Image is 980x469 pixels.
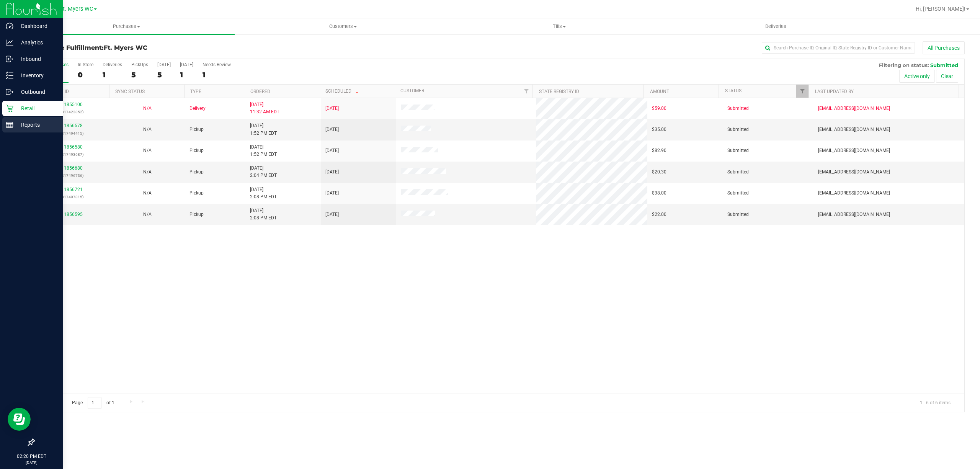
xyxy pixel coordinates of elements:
span: $59.00 [652,105,666,112]
button: All Purchases [923,41,965,54]
span: Not Applicable [143,148,152,153]
p: (317422852) [39,108,105,116]
span: Customers [235,23,451,30]
p: Inventory [13,71,59,80]
a: Deliveries [668,18,884,34]
span: Purchases [18,23,235,30]
span: Deliveries [755,23,797,30]
inline-svg: Inbound [6,55,13,63]
p: (317497815) [39,193,105,201]
span: Tills [451,23,667,30]
span: Pickup [189,190,204,197]
a: Last Updated By [815,89,854,94]
a: Sync Status [115,89,145,94]
button: N/A [143,168,152,176]
span: $22.00 [652,211,666,218]
inline-svg: Reports [6,121,13,129]
a: Ordered [250,89,270,94]
span: Hi, [PERSON_NAME]! [916,6,965,12]
span: Not Applicable [143,212,152,217]
inline-svg: Analytics [6,39,13,46]
span: Not Applicable [143,190,152,196]
p: Retail [13,104,59,113]
span: Submitted [727,147,749,154]
inline-svg: Inventory [6,72,13,79]
a: Filter [520,85,532,98]
span: [DATE] [325,168,339,176]
div: PickUps [131,62,148,67]
span: [EMAIL_ADDRESS][DOMAIN_NAME] [818,147,890,154]
span: [DATE] [325,190,339,197]
a: 11856578 [61,123,83,128]
span: [DATE] [325,147,339,154]
span: Not Applicable [143,106,152,111]
div: 1 [203,70,231,79]
a: State Registry ID [539,89,579,94]
span: Pickup [189,147,204,154]
a: Scheduled [325,88,360,94]
a: Type [190,89,201,94]
a: Purchases [18,18,235,34]
span: Page of 1 [65,397,121,409]
p: (317493687) [39,151,105,158]
span: [EMAIL_ADDRESS][DOMAIN_NAME] [818,126,890,133]
span: Pickup [189,211,204,218]
button: N/A [143,105,152,112]
a: 11856680 [61,165,83,171]
div: [DATE] [180,62,193,67]
a: 11856595 [61,212,83,217]
span: $82.90 [652,147,666,154]
a: Customers [235,18,451,34]
button: N/A [143,211,152,218]
a: 11856580 [61,144,83,150]
p: 02:20 PM EDT [3,453,59,460]
p: Inbound [13,54,59,64]
span: Delivery [189,105,206,112]
span: [DATE] 2:08 PM EDT [250,186,277,201]
span: Submitted [727,105,749,112]
h3: Purchase Fulfillment: [34,44,344,51]
span: [EMAIL_ADDRESS][DOMAIN_NAME] [818,190,890,197]
iframe: Resource center [8,408,31,431]
a: Filter [796,85,808,98]
span: Not Applicable [143,127,152,132]
div: [DATE] [157,62,171,67]
p: (317494415) [39,130,105,137]
a: Status [725,88,742,93]
span: [EMAIL_ADDRESS][DOMAIN_NAME] [818,211,890,218]
div: Needs Review [203,62,231,67]
a: 11855100 [61,102,83,107]
span: [DATE] 1:52 PM EDT [250,144,277,158]
div: 1 [103,70,122,79]
span: [EMAIL_ADDRESS][DOMAIN_NAME] [818,105,890,112]
button: Active only [899,70,935,83]
p: Analytics [13,38,59,47]
inline-svg: Outbound [6,88,13,96]
span: [DATE] 2:04 PM EDT [250,165,277,179]
button: N/A [143,190,152,197]
button: Clear [936,70,958,83]
span: $38.00 [652,190,666,197]
span: Submitted [727,126,749,133]
span: [DATE] [325,105,339,112]
span: [EMAIL_ADDRESS][DOMAIN_NAME] [818,168,890,176]
input: 1 [88,397,101,409]
inline-svg: Dashboard [6,22,13,30]
div: 5 [157,70,171,79]
p: Reports [13,120,59,129]
p: (317496736) [39,172,105,179]
span: $35.00 [652,126,666,133]
div: 1 [180,70,193,79]
a: 11856721 [61,187,83,192]
span: Ft. Myers WC [60,6,93,12]
span: Ft. Myers WC [104,44,147,51]
input: Search Purchase ID, Original ID, State Registry ID or Customer Name... [762,42,915,54]
inline-svg: Retail [6,105,13,112]
span: [DATE] [325,126,339,133]
a: Amount [650,89,669,94]
span: Pickup [189,126,204,133]
span: [DATE] [325,211,339,218]
span: 1 - 6 of 6 items [914,397,957,409]
span: Submitted [727,190,749,197]
span: Filtering on status: [879,62,929,68]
